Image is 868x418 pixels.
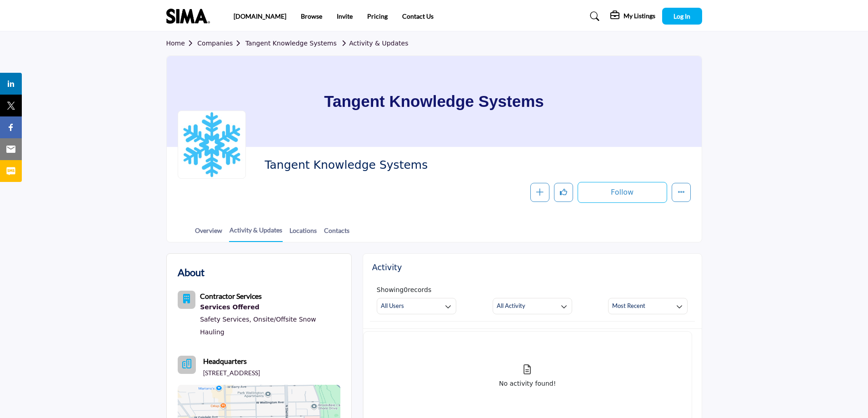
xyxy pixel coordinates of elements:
[166,9,215,24] img: site Logo
[624,12,655,20] h5: My Listings
[673,12,690,20] span: Log In
[229,225,283,242] a: Activity & Updates
[178,265,205,280] h2: About
[610,11,655,22] div: My Listings
[178,291,196,309] button: Category Icon
[289,226,317,242] a: Locations
[337,12,353,20] a: Invite
[200,302,340,313] a: Services Offered
[377,298,456,314] button: All Users
[339,40,408,47] a: Activity & Updates
[372,263,402,272] h2: activity details
[195,226,223,242] a: Overview
[203,356,247,367] b: Headquarters
[381,302,404,310] h3: All Users
[301,12,322,20] a: Browse
[200,316,316,336] a: Onsite/Offsite Snow Hauling
[200,293,262,300] a: Contractor Services
[497,302,525,310] h3: All Activity
[324,226,350,242] a: Contacts
[581,9,605,24] a: Search
[324,56,544,147] h1: Tangent Knowledge Systems
[377,286,431,293] span: Showing records
[404,286,408,293] span: 0
[234,12,286,20] a: [DOMAIN_NAME]
[612,302,645,310] h3: Most Recent
[264,158,469,173] span: Tangent Knowledge Systems
[662,8,702,25] button: Log In
[245,40,337,47] a: Tangent Knowledge Systems
[367,12,388,20] a: Pricing
[203,368,260,378] p: [STREET_ADDRESS]
[200,316,251,323] a: Safety Services,
[578,182,667,203] button: Follow
[608,298,688,314] button: Most Recent
[200,292,262,300] b: Contractor Services
[499,379,556,388] p: No activity found!
[493,298,572,314] button: All Activity
[166,40,198,47] a: Home
[554,183,573,202] button: Like
[200,302,340,313] div: Services Offered refers to the specific products, assistance, or expertise a business provides to...
[672,183,691,202] button: More details
[402,12,434,20] a: Contact Us
[178,356,196,374] button: Headquarter icon
[197,40,245,47] a: Companies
